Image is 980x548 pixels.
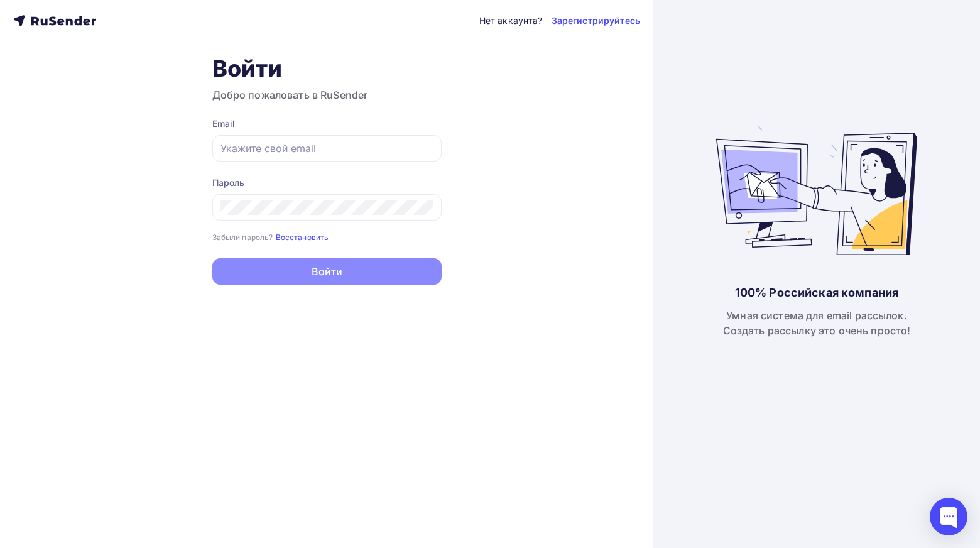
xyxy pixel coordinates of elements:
button: Войти [212,258,442,285]
div: 100% Российская компания [735,285,898,300]
h1: Войти [212,55,442,82]
h3: Добро пожаловать в RuSender [212,87,442,102]
a: Зарегистрируйтесь [552,14,640,27]
small: Восстановить [276,233,329,242]
div: Нет аккаунта? [479,14,543,27]
div: Email [212,118,442,130]
a: Восстановить [276,231,329,242]
div: Умная система для email рассылок. Создать рассылку это очень просто! [723,308,911,338]
input: Укажите свой email [220,141,433,156]
div: Пароль [212,177,442,189]
small: Забыли пароль? [212,233,273,242]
